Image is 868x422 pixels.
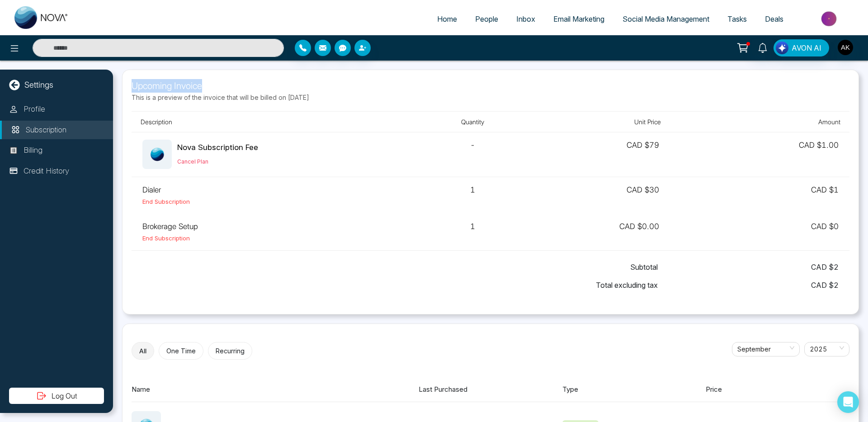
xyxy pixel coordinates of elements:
span: Inbox [516,14,535,23]
span: 2025 [810,342,844,356]
button: Cancel Plan [177,158,208,166]
span: Total excluding tax [596,280,658,291]
div: Price [706,384,849,395]
img: Nova CRM Logo [14,6,69,29]
button: All [132,342,154,360]
button: One Time [159,342,203,360]
th: Quantity [419,112,526,132]
span: AVON AI [792,42,821,53]
a: Inbox [507,10,544,28]
p: Profile [24,103,45,115]
div: Nova Subscription Fee [177,142,258,154]
td: CAD $ 0 [670,214,849,250]
p: Upcoming Invoice [132,79,849,93]
button: Recurring [208,342,252,360]
th: Amount [670,112,849,132]
span: CAD $ 2 [658,280,839,291]
div: Type [562,384,706,395]
a: Deals [756,10,793,28]
img: missing [151,148,164,161]
td: - [419,132,526,177]
span: Email Marketing [553,14,604,23]
div: Open Intercom Messenger [837,391,859,413]
td: CAD $ 30 [526,177,670,214]
p: This is a preview of the invoice that will be billed on [DATE] [132,93,849,102]
img: Market-place.gif [797,9,863,29]
span: People [475,14,498,23]
a: Email Marketing [544,10,613,28]
th: Description [132,112,419,132]
td: CAD $ 1 [670,177,849,214]
p: Credit History [24,165,69,177]
span: Home [437,14,457,23]
p: Subscription [25,124,66,136]
span: Subtotal [630,262,658,272]
span: Social Media Management [623,14,709,23]
td: CAD $ 1.00 [670,132,849,177]
a: Social Media Management [613,10,718,28]
button: End Subscription [142,197,190,206]
td: 1 [419,177,526,214]
div: Last Purchased [419,384,562,395]
td: Dialer [132,177,419,214]
a: People [466,10,507,28]
th: Unit Price [526,112,670,132]
a: Home [428,10,466,28]
td: CAD $ 79 [526,132,670,177]
span: Deals [765,14,783,23]
span: CAD $ 2 [658,262,839,272]
span: Tasks [727,14,747,23]
button: Log Out [9,388,104,404]
img: Lead Flow [776,42,788,54]
img: User Avatar [838,40,853,55]
span: September [737,342,794,356]
a: Tasks [718,10,756,28]
button: End Subscription [142,234,190,243]
td: 1 [419,214,526,250]
p: Settings [24,79,53,91]
td: CAD $ 0.00 [526,214,670,250]
p: Billing [24,145,42,156]
div: Name [132,384,419,395]
td: Brokerage Setup [132,214,419,250]
button: AVON AI [774,39,829,56]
